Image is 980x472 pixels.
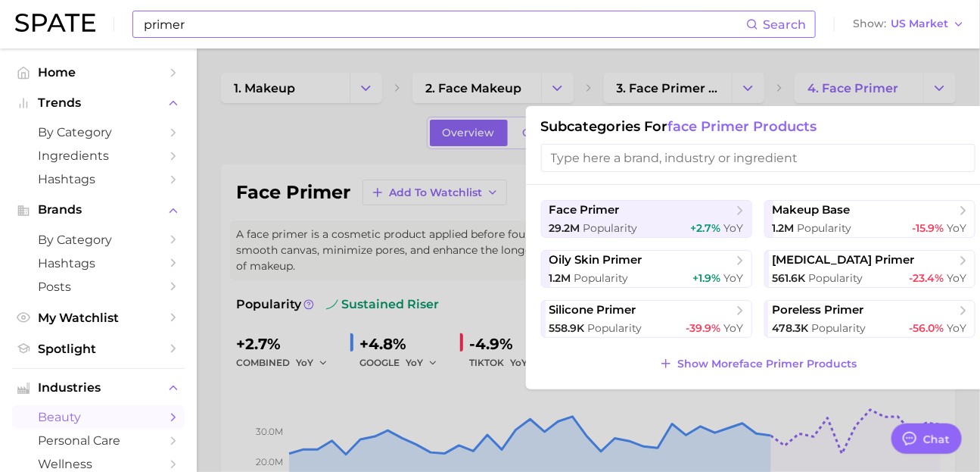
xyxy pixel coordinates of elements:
button: makeup base1.2m Popularity-15.9% YoY [764,200,975,238]
span: Popularity [583,221,638,235]
span: by Category [38,125,159,139]
a: beauty [12,405,185,429]
a: Home [12,61,185,84]
input: Search here for a brand, industry, or ingredient [142,11,746,37]
a: by Category [12,228,185,252]
button: [MEDICAL_DATA] primer561.6k Popularity-23.4% YoY [764,250,975,288]
a: by Category [12,120,185,144]
span: Popularity [809,271,863,285]
span: My Watchlist [38,311,159,325]
span: Ingredients [38,148,159,163]
span: 561.6k [773,271,806,285]
span: YoY [724,321,744,335]
span: Hashtags [38,172,159,186]
span: YoY [724,271,744,285]
span: Spotlight [38,342,159,356]
img: SPATE [15,14,95,32]
span: Show [853,20,886,28]
span: 478.3k [773,321,809,335]
button: Industries [12,377,185,399]
span: beauty [38,410,159,424]
a: personal care [12,429,185,452]
span: YoY [947,221,967,235]
span: Popularity [812,321,866,335]
button: Trends [12,92,185,114]
span: -15.9% [913,221,944,235]
span: Industries [38,381,159,395]
span: oily skin primer [549,253,642,267]
span: face primer [549,203,620,217]
span: Home [38,65,159,80]
span: wellness [38,457,159,471]
a: Hashtags [12,167,185,191]
span: US Market [891,20,948,28]
span: face primer products [668,118,817,135]
span: Popularity [574,271,629,285]
a: Ingredients [12,144,185,167]
span: YoY [947,271,967,285]
span: Brands [38,203,159,217]
span: [MEDICAL_DATA] primer [773,253,915,267]
span: silicone primer [549,303,636,317]
button: silicone primer558.9k Popularity-39.9% YoY [541,300,752,338]
span: makeup base [773,203,851,217]
span: Posts [38,280,159,294]
span: -39.9% [686,321,721,335]
span: Popularity [798,221,852,235]
span: by Category [38,233,159,247]
button: ShowUS Market [849,14,969,34]
span: YoY [724,221,744,235]
span: Trends [38,96,159,110]
span: Show More face primer products [677,358,857,370]
span: YoY [947,321,967,335]
a: Spotlight [12,337,185,361]
a: My Watchlist [12,306,185,330]
span: 1.2m [549,271,571,285]
button: poreless primer478.3k Popularity-56.0% YoY [764,300,975,338]
span: -23.4% [910,271,944,285]
button: oily skin primer1.2m Popularity+1.9% YoY [541,250,752,288]
span: +2.7% [691,221,721,235]
span: Hashtags [38,256,159,270]
span: poreless primer [773,303,864,317]
span: 29.2m [549,221,580,235]
span: Popularity [588,321,642,335]
span: 1.2m [773,221,795,235]
a: Hashtags [12,252,185,275]
button: face primer29.2m Popularity+2.7% YoY [541,200,752,238]
a: Posts [12,275,185,299]
button: Show Moreface primer products [655,353,860,374]
span: 558.9k [549,321,585,335]
span: Search [763,17,806,32]
h1: Subcategories for [541,118,975,135]
span: +1.9% [693,271,721,285]
span: personal care [38,433,159,448]
span: -56.0% [910,321,944,335]
input: Type here a brand, industry or ingredient [541,144,975,172]
button: Brands [12,198,185,221]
